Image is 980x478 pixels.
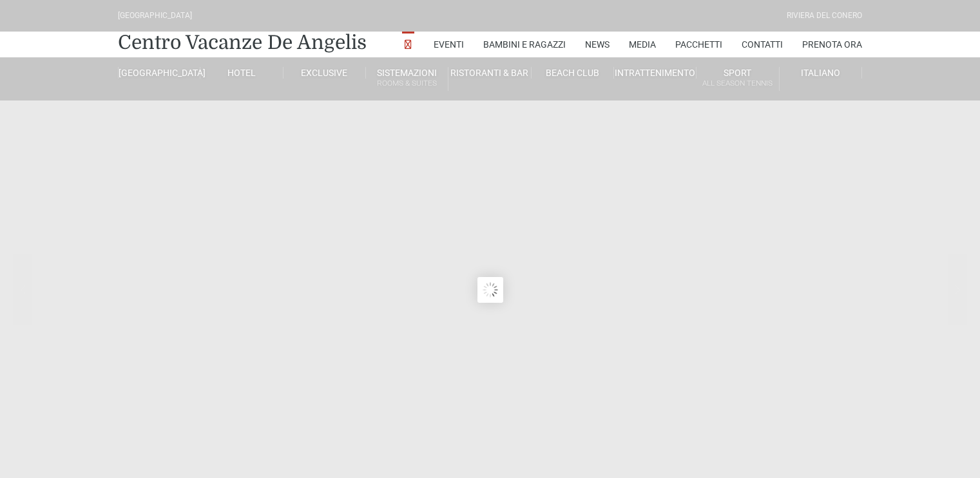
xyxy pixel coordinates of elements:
[787,10,862,22] div: Riviera Del Conero
[585,32,610,57] a: News
[118,67,200,79] a: [GEOGRAPHIC_DATA]
[118,30,367,55] a: Centro Vacanze De Angelis
[434,32,464,57] a: Eventi
[801,68,840,78] span: Italiano
[697,67,779,91] a: SportAll Season Tennis
[780,67,862,79] a: Italiano
[366,67,448,91] a: SistemazioniRooms & Suites
[448,67,531,79] a: Ristoranti & Bar
[366,77,448,90] small: Rooms & Suites
[483,32,566,57] a: Bambini e Ragazzi
[675,32,722,57] a: Pacchetti
[629,32,656,57] a: Media
[697,77,778,90] small: All Season Tennis
[802,32,862,57] a: Prenota Ora
[532,67,614,79] a: Beach Club
[118,10,192,22] div: [GEOGRAPHIC_DATA]
[200,67,283,79] a: Hotel
[283,67,366,79] a: Exclusive
[742,32,783,57] a: Contatti
[614,67,697,79] a: Intrattenimento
